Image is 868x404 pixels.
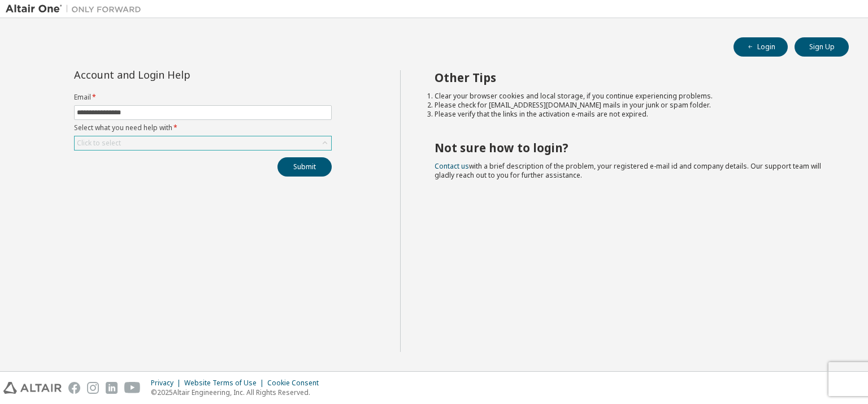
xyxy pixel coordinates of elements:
a: Contact us [435,161,469,171]
button: Login [734,37,788,57]
span: with a brief description of the problem, your registered e-mail id and company details. Our suppo... [435,161,821,180]
img: linkedin.svg [106,382,118,394]
img: instagram.svg [87,382,99,394]
button: Sign Up [795,37,849,57]
label: Email [74,93,332,102]
button: Submit [277,157,332,177]
div: Cookie Consent [267,379,325,388]
li: Clear your browser cookies and local storage, if you continue experiencing problems. [435,92,829,101]
li: Please check for [EMAIL_ADDRESS][DOMAIN_NAME] mails in your junk or spam folder. [435,101,829,110]
div: Privacy [151,379,184,388]
h2: Other Tips [435,70,829,85]
div: Click to select [75,136,331,150]
li: Please verify that the links in the activation e-mails are not expired. [435,110,829,119]
p: © 2025 Altair Engineering, Inc. All Rights Reserved. [151,388,325,397]
div: Website Terms of Use [184,379,267,388]
img: altair_logo.svg [3,382,62,394]
div: Click to select [77,139,121,148]
img: facebook.svg [68,382,80,394]
img: youtube.svg [124,382,141,394]
h2: Not sure how to login? [435,140,829,155]
img: Altair One [6,3,147,15]
label: Select what you need help with [74,123,332,132]
div: Account and Login Help [74,70,280,79]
